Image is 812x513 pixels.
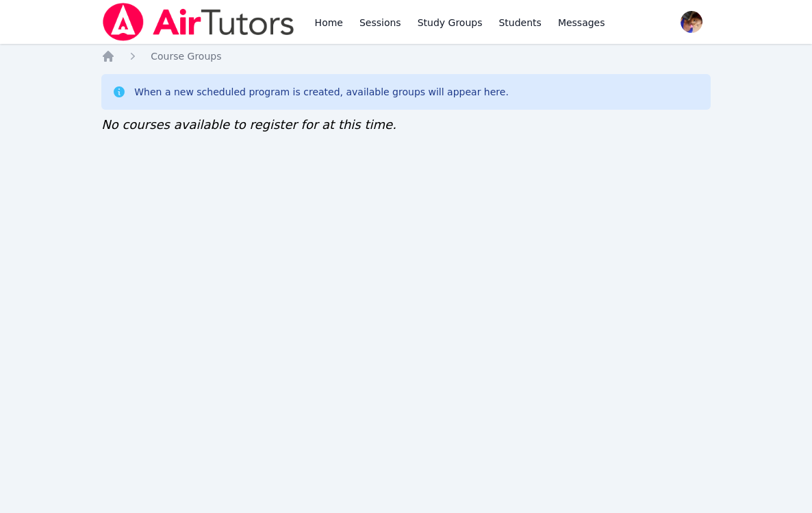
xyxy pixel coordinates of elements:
div: When a new scheduled program is created, available groups will appear here. [134,85,509,99]
span: Messages [558,16,605,29]
a: Course Groups [151,49,221,63]
img: Air Tutors [101,3,295,41]
nav: Breadcrumb [101,49,711,63]
span: Course Groups [151,51,221,62]
span: No courses available to register for at this time. [101,117,396,132]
